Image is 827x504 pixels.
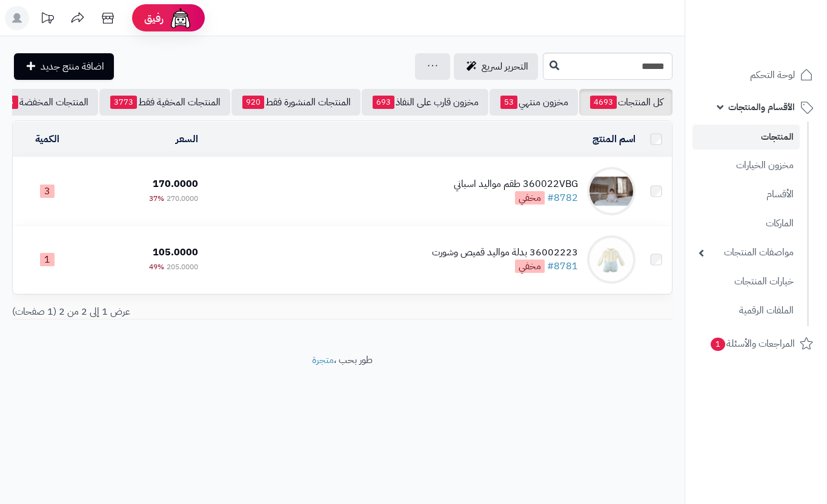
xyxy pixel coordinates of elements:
[547,191,578,205] a: #8782
[500,96,517,109] span: 53
[153,245,198,260] span: 105.0000
[711,338,726,352] span: 1
[587,235,636,284] img: 36002223 بدلة مواليد قميص وشورت
[692,298,800,324] a: الملفات الرقمية
[149,193,164,204] span: 37%
[482,59,528,74] span: التحرير لسريع
[153,177,198,191] span: 170.0000
[3,305,342,319] div: عرض 1 إلى 2 من 2 (1 صفحات)
[144,11,164,25] span: رفيق
[432,246,578,260] div: 36002223 بدلة مواليد قميص وشورت
[99,89,230,116] a: المنتجات المخفية فقط3773
[745,27,815,52] img: logo-2.png
[515,260,545,273] span: مخفي
[373,96,394,109] span: 693
[40,185,55,198] span: 3
[454,177,578,191] div: 360022VBG طقم مواليد اسباني
[110,96,137,109] span: 3773
[312,353,334,367] a: متجرة
[593,132,636,146] a: اسم المنتج
[167,261,198,272] span: 205.0000
[692,329,820,358] a: المراجعات والأسئلة1
[167,193,198,204] span: 270.0000
[168,6,193,30] img: ai-face.png
[14,53,114,80] a: اضافة منتج جديد
[692,125,800,149] a: المنتجات
[709,335,795,352] span: المراجعات والأسئلة
[590,96,617,109] span: 4693
[587,167,636,215] img: 360022VBG طقم مواليد اسباني
[454,53,538,80] a: التحرير لسريع
[547,259,578,273] a: #8781
[362,89,488,116] a: مخزون قارب على النفاذ693
[35,132,59,146] a: الكمية
[692,182,800,208] a: الأقسام
[728,99,795,116] span: الأقسام والمنتجات
[176,132,198,146] a: السعر
[692,240,800,266] a: مواصفات المنتجات
[515,191,545,205] span: مخفي
[41,59,104,74] span: اضافة منتج جديد
[490,89,578,116] a: مخزون منتهي53
[692,61,820,90] a: لوحة التحكم
[692,211,800,237] a: الماركات
[692,152,800,178] a: مخزون الخيارات
[149,261,164,272] span: 49%
[750,67,795,83] span: لوحة التحكم
[692,269,800,295] a: خيارات المنتجات
[40,253,55,266] span: 1
[242,96,264,109] span: 920
[579,89,673,116] a: كل المنتجات4693
[32,6,62,33] a: تحديثات المنصة
[231,89,360,116] a: المنتجات المنشورة فقط920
